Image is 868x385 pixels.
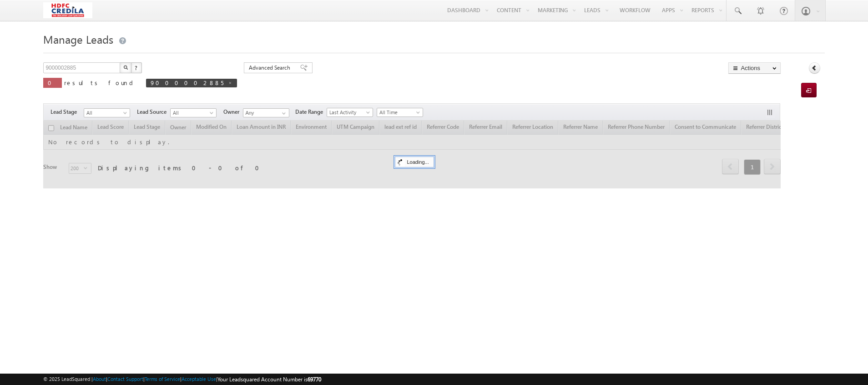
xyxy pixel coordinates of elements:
a: All [170,108,217,117]
button: Actions [728,62,781,74]
span: Date Range [295,108,327,116]
span: Advanced Search [249,64,293,72]
span: Your Leadsquared Account Number is [217,376,321,383]
span: All [171,109,214,117]
a: About [93,376,106,382]
span: All [84,109,127,117]
a: All Time [377,108,423,117]
span: Lead Stage [50,108,84,116]
span: Last Activity [327,108,370,117]
span: ? [135,64,139,71]
a: All [84,108,130,117]
span: Owner [223,108,243,116]
span: © 2025 LeadSquared | | | | | [43,375,321,384]
span: 0 [48,79,57,86]
span: 69770 [308,376,321,383]
span: results found [64,79,136,86]
a: Acceptable Use [182,376,216,382]
a: Show All Items [277,109,288,118]
a: Terms of Service [145,376,180,382]
img: Search [123,65,128,70]
a: Last Activity [327,108,373,117]
span: All Time [377,108,420,117]
input: Type to Search [243,108,289,117]
div: Loading... [395,157,434,167]
img: Custom Logo [43,2,92,18]
button: ? [131,62,142,73]
a: Contact Support [107,376,143,382]
span: Lead Source [137,108,170,116]
span: Manage Leads [43,32,113,46]
span: 9000002885 [151,79,223,86]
